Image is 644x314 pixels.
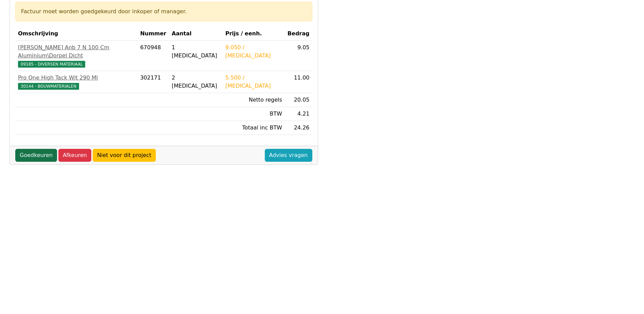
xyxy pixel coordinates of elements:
[18,61,85,68] span: 09185 - DIVERSEN MATERIAAL
[223,121,285,135] td: Totaal inc BTW
[285,107,312,121] td: 4.21
[58,149,91,162] a: Afkeuren
[285,71,312,93] td: 11.00
[225,43,282,60] div: 9.050 / [MEDICAL_DATA]
[137,41,169,71] td: 670948
[18,74,135,90] a: Pro One High Tack Wit 290 Ml30144 - BOUWMATERIALEN
[285,27,312,41] th: Bedrag
[285,41,312,71] td: 9.05
[285,93,312,107] td: 20.05
[172,74,220,90] div: 2 [MEDICAL_DATA]
[18,74,135,82] div: Pro One High Tack Wit 290 Ml
[223,93,285,107] td: Netto regels
[223,107,285,121] td: BTW
[15,27,137,41] th: Omschrijving
[15,149,57,162] a: Goedkeuren
[93,149,156,162] a: Niet voor dit project
[18,43,135,60] div: [PERSON_NAME] Anb 7 N 100 Cm Aluminium\Dorpel Dicht
[172,43,220,60] div: 1 [MEDICAL_DATA]
[265,149,312,162] a: Advies vragen
[169,27,223,41] th: Aantal
[18,83,79,90] span: 30144 - BOUWMATERIALEN
[285,121,312,135] td: 24.26
[225,74,282,90] div: 5.500 / [MEDICAL_DATA]
[137,27,169,41] th: Nummer
[223,27,285,41] th: Prijs / eenh.
[21,7,307,16] div: Factuur moet worden goedgekeurd door inkoper of manager.
[18,43,135,68] a: [PERSON_NAME] Anb 7 N 100 Cm Aluminium\Dorpel Dicht09185 - DIVERSEN MATERIAAL
[137,71,169,93] td: 302171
